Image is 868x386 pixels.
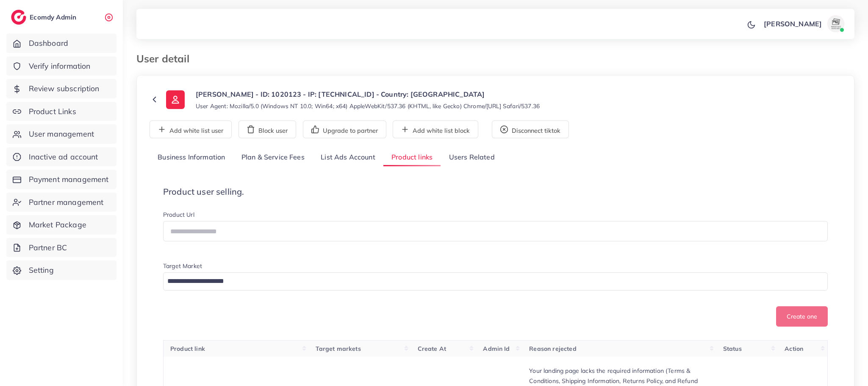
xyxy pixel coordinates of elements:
[6,102,116,121] a: Product Links
[29,265,54,276] span: Setting
[164,275,817,288] input: Search for option
[529,345,576,352] span: Reason rejected
[6,215,116,235] a: Market Package
[723,345,742,352] span: Status
[30,13,78,21] h2: Ecomdy Admin
[6,238,116,257] a: Partner BC
[163,262,202,270] label: Target Market
[6,260,116,280] a: Setting
[313,148,383,167] a: List Ads Account
[6,170,116,189] a: Payment management
[441,148,502,167] a: Users Related
[170,345,205,352] span: Product link
[29,242,67,253] span: Partner BC
[196,89,540,99] p: [PERSON_NAME] - ID: 1020123 - IP: [TECHNICAL_ID] - Country: [GEOGRAPHIC_DATA]
[29,151,98,162] span: Inactive ad account
[764,19,822,29] p: [PERSON_NAME]
[29,61,91,72] span: Verify information
[303,120,386,138] button: Upgrade to partner
[233,148,313,167] a: Plan & Service Fees
[418,345,446,352] span: Create At
[492,120,569,138] button: Disconnect tiktok
[163,187,828,197] h4: Product user selling.
[29,106,76,117] span: Product Links
[29,174,109,185] span: Payment management
[316,345,361,352] span: Target markets
[6,124,116,144] a: User management
[827,15,844,32] img: avatar
[393,120,478,138] button: Add white list block
[166,90,185,109] img: ic-user-info.36bf1079.svg
[238,120,296,138] button: Block user
[6,79,116,98] a: Review subscription
[776,306,828,327] button: Create one
[163,272,828,291] div: Search for option
[29,38,68,49] span: Dashboard
[6,193,116,212] a: Partner management
[150,148,233,167] a: Business Information
[383,148,441,167] a: Product links
[11,10,78,25] a: logoEcomdy Admin
[6,56,116,76] a: Verify information
[11,10,26,25] img: logo
[29,83,100,94] span: Review subscription
[29,129,94,140] span: User management
[136,53,196,65] h3: User detail
[196,102,540,110] small: User Agent: Mozilla/5.0 (Windows NT 10.0; Win64; x64) AppleWebKit/537.36 (KHTML, like Gecko) Chro...
[150,120,232,138] button: Add white list user
[29,197,104,208] span: Partner management
[6,34,116,53] a: Dashboard
[785,345,803,352] span: Action
[6,147,116,167] a: Inactive ad account
[759,15,848,32] a: [PERSON_NAME]avatar
[483,345,510,352] span: Admin Id
[29,219,86,230] span: Market Package
[163,210,194,219] label: Product Url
